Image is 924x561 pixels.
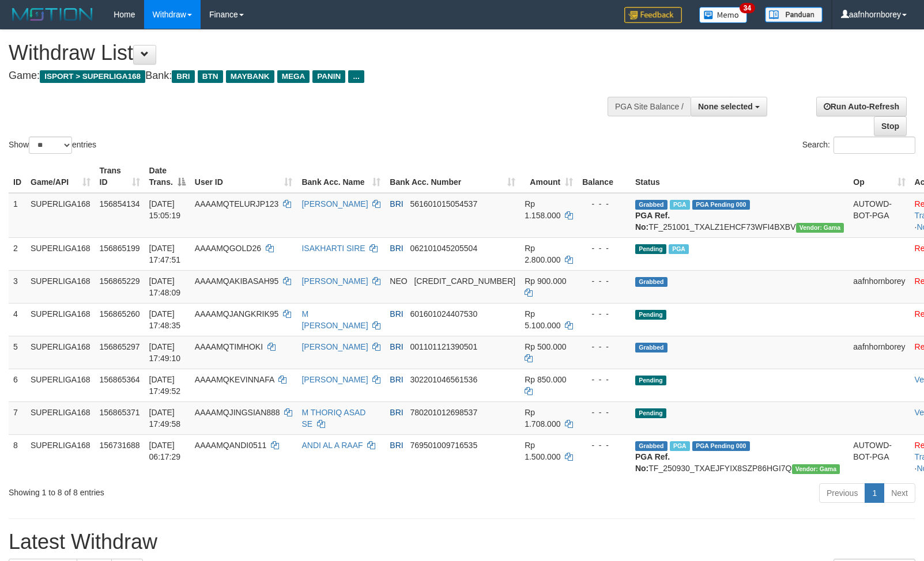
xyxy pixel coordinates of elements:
div: - - - [582,341,626,352]
a: M THORIQ ASAD SE [301,408,365,429]
th: Date Trans.: activate to sort column descending [145,160,190,193]
span: PGA Pending [692,200,750,210]
div: - - - [582,407,626,418]
span: [DATE] 17:48:09 [149,276,181,297]
a: 1 [865,483,884,503]
div: PGA Site Balance / [608,97,691,116]
span: Rp 1.500.000 [525,441,560,461]
span: Grabbed [635,441,667,451]
span: PANIN [312,70,345,83]
span: 156865371 [100,408,140,417]
td: SUPERLIGA168 [26,303,95,336]
span: Rp 1.158.000 [525,199,560,220]
td: SUPERLIGA168 [26,193,95,238]
span: BRI [390,408,403,417]
th: Trans ID: activate to sort column ascending [95,160,145,193]
span: 156854134 [100,199,140,209]
span: Pending [635,408,666,418]
span: Copy 302201046561536 to clipboard [410,375,477,384]
span: NEO [390,276,407,286]
td: SUPERLIGA168 [26,434,95,479]
th: Amount: activate to sort column ascending [520,160,578,193]
span: BRI [390,342,403,351]
span: AAAAMQJANGKRIK95 [195,309,279,319]
h1: Latest Withdraw [9,530,915,554]
td: 3 [9,270,26,303]
label: Search: [802,137,915,154]
span: BRI [390,375,403,384]
span: ... [348,70,364,83]
a: [PERSON_NAME] [301,342,368,351]
span: Copy 769501009716535 to clipboard [410,441,477,450]
img: panduan.png [765,7,823,22]
b: PGA Ref. No: [635,452,670,473]
span: AAAAMQGOLD26 [195,244,261,253]
span: Grabbed [635,200,667,210]
div: - - - [582,242,626,254]
span: BRI [390,309,403,319]
th: Balance [578,160,631,193]
a: M [PERSON_NAME] [301,309,368,330]
td: aafnhornborey [848,270,910,303]
span: Rp 850.000 [525,375,566,384]
select: Showentries [29,137,72,154]
span: ISPORT > SUPERLIGA168 [40,70,145,83]
span: [DATE] 17:48:35 [149,309,181,330]
span: BRI [172,70,194,83]
div: - - - [582,198,626,210]
td: 4 [9,303,26,336]
span: Marked by aafsengchandara [670,200,690,210]
img: Button%20Memo.svg [699,7,748,23]
span: Copy 561601015054537 to clipboard [410,199,477,209]
th: Status [631,160,848,193]
label: Show entries [9,137,96,154]
td: 5 [9,336,26,369]
span: MEGA [277,70,310,83]
div: - - - [582,275,626,287]
span: 156865229 [100,276,140,286]
td: TF_251001_TXALZ1EHCF73WFI4BXBV [631,193,848,238]
input: Search: [834,137,915,154]
button: None selected [691,97,767,116]
span: 156865199 [100,244,140,253]
span: AAAAMQJINGSIAN888 [195,408,280,417]
a: Next [884,483,915,503]
span: 156865260 [100,309,140,319]
span: AAAAMQAKIBASAH95 [195,276,279,286]
span: 156731688 [100,441,140,450]
th: Op: activate to sort column ascending [848,160,910,193]
a: ISAKHARTI SIRE [301,244,365,253]
span: AAAAMQANDI0511 [195,441,267,450]
span: BRI [390,244,403,253]
span: AAAAMQKEVINNAFA [195,375,274,384]
span: 156865297 [100,342,140,351]
h4: Game: Bank: [9,70,605,82]
span: [DATE] 17:47:51 [149,244,181,264]
span: 34 [740,3,755,13]
td: 2 [9,237,26,270]
span: PGA Pending [692,441,750,451]
img: Feedback.jpg [624,7,682,23]
b: PGA Ref. No: [635,211,670,232]
th: ID [9,160,26,193]
a: Previous [819,483,865,503]
td: AUTOWD-BOT-PGA [848,193,910,238]
span: Copy 780201012698537 to clipboard [410,408,477,417]
a: ANDI AL A RAAF [301,441,363,450]
span: Rp 900.000 [525,276,566,286]
span: AAAAMQTELURJP123 [195,199,279,209]
span: Marked by aafromsomean [670,441,690,451]
span: Vendor URL: https://trx31.1velocity.biz [796,223,844,233]
span: AAAAMQTIMHOKI [195,342,263,351]
th: Bank Acc. Number: activate to sort column ascending [385,160,520,193]
a: Stop [874,116,907,136]
a: [PERSON_NAME] [301,375,368,384]
span: Vendor URL: https://trx31.1velocity.biz [792,464,840,474]
span: BRI [390,199,403,209]
span: Rp 1.708.000 [525,408,560,429]
span: Grabbed [635,277,667,287]
h1: Withdraw List [9,41,605,65]
th: Bank Acc. Name: activate to sort column ascending [297,160,385,193]
span: BTN [198,70,223,83]
div: - - - [582,439,626,451]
